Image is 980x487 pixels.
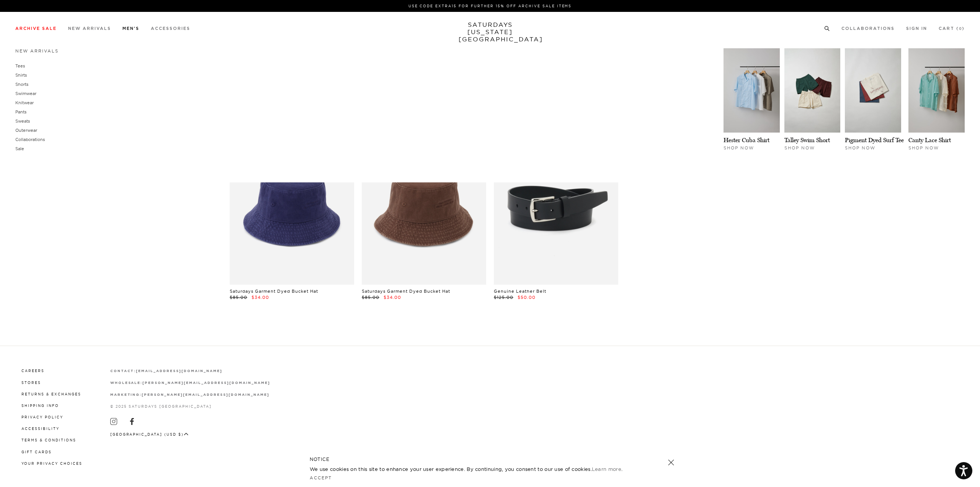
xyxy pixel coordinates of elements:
[362,289,450,294] a: Saturdays Garment Dyed Bucket Hat
[142,381,270,385] strong: [PERSON_NAME][EMAIL_ADDRESS][DOMAIN_NAME]
[21,403,59,408] a: Shipping Info
[252,295,269,300] span: $34.00
[841,26,895,31] a: Collaborations
[15,128,37,133] a: Outerwear
[110,403,270,409] p: © 2025 Saturdays [GEOGRAPHIC_DATA]
[110,431,189,437] button: [GEOGRAPHIC_DATA] (USD $)
[908,136,951,144] a: Canty Lace Shirt
[310,456,670,463] h5: NOTICE
[122,26,139,31] a: Men's
[142,392,269,397] a: [PERSON_NAME][EMAIL_ADDRESS][DOMAIN_NAME]
[384,295,401,300] span: $34.00
[15,91,36,96] a: Swimwear
[230,295,247,300] span: $85.00
[21,450,52,454] a: Gift Cards
[592,466,621,472] a: Learn more
[21,380,41,385] a: Stores
[459,21,522,43] a: SATURDAYS[US_STATE][GEOGRAPHIC_DATA]
[15,109,26,115] a: Pants
[15,82,28,87] a: Shorts
[939,26,965,31] a: Cart (0)
[142,393,269,397] strong: [PERSON_NAME][EMAIL_ADDRESS][DOMAIN_NAME]
[230,289,318,294] a: Saturdays Garment Dyed Bucket Hat
[21,438,76,442] a: Terms & Conditions
[21,415,63,419] a: Privacy Policy
[21,392,81,396] a: Returns & Exchanges
[15,26,57,31] a: Archive Sale
[110,381,143,385] strong: wholesale:
[310,475,332,480] a: Accept
[151,26,190,31] a: Accessories
[21,461,82,466] a: Your privacy choices
[15,137,45,142] a: Collaborations
[68,26,111,31] a: New Arrivals
[15,48,59,54] a: New Arrivals
[18,3,962,9] p: Use Code EXTRA15 for Further 15% Off Archive Sale Items
[110,393,142,397] strong: marketing:
[362,295,379,300] span: $85.00
[845,136,904,144] a: Pigment Dyed Surf Tee
[15,100,34,105] a: Knitwear
[724,136,769,144] a: Hester Cuba Shirt
[136,369,222,373] a: [EMAIL_ADDRESS][DOMAIN_NAME]
[15,63,25,69] a: Tees
[21,369,44,373] a: Careers
[21,426,59,431] a: Accessibility
[142,380,270,385] a: [PERSON_NAME][EMAIL_ADDRESS][DOMAIN_NAME]
[15,118,30,124] a: Sweats
[518,295,536,300] span: $50.00
[959,27,962,31] small: 0
[110,369,136,373] strong: contact:
[494,289,546,294] a: Genuine Leather Belt
[310,465,643,473] p: We use cookies on this site to enhance your user experience. By continuing, you consent to our us...
[784,136,830,144] a: Talley Swim Short
[15,72,27,78] a: Shirts
[906,26,927,31] a: Sign In
[15,146,24,151] a: Sale
[494,295,513,300] span: $125.00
